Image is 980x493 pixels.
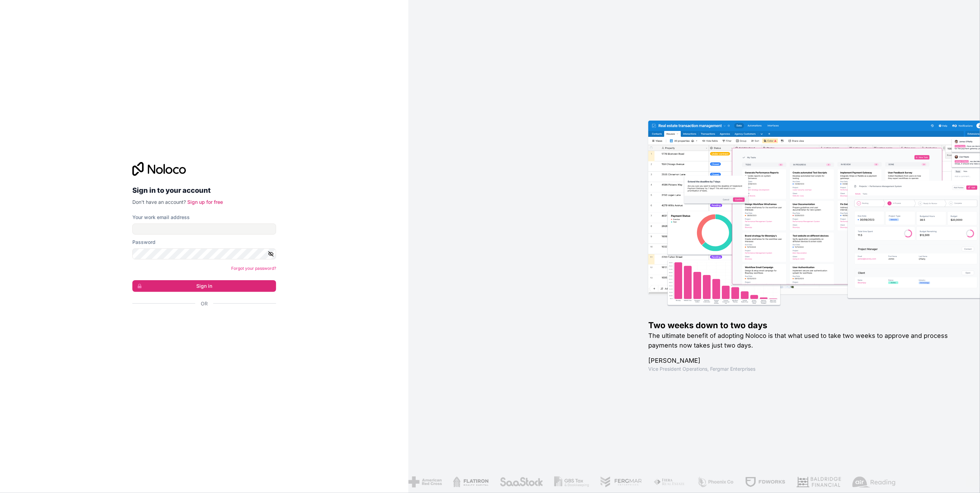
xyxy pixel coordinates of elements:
[500,476,543,487] img: /assets/saastock-C6Zbiodz.png
[648,331,958,350] h2: The ultimate benefit of adopting Noloco is that what used to take two weeks to approve and proces...
[797,476,841,487] img: /assets/baldridge-DxmPIwAm.png
[697,476,734,487] img: /assets/phoenix-BREaitsQ.png
[132,184,276,197] h2: Sign in to your account
[129,315,274,330] iframe: Sign in with Google Button
[648,366,958,372] h1: Vice President Operations , Fergmar Enterprises
[745,476,785,487] img: /assets/fdworks-Bi04fVtw.png
[453,476,489,487] img: /assets/flatiron-C8eUkumj.png
[600,476,642,487] img: /assets/fergmar-CudnrXN5.png
[648,356,958,366] h1: [PERSON_NAME]
[653,476,686,487] img: /assets/fiera-fwj2N5v4.png
[132,280,276,292] button: Sign in
[554,476,590,487] img: /assets/gbstax-C-GtDUiK.png
[132,199,186,205] span: Don't have an account?
[201,300,208,307] span: Or
[852,476,896,487] img: /assets/airreading-FwAmRzSr.png
[648,320,958,331] h1: Two weeks down to two days
[132,224,276,235] input: Email address
[132,214,190,221] label: Your work email address
[408,476,442,487] img: /assets/american-red-cross-BAupjrZR.png
[187,199,223,205] a: Sign up for free
[132,239,156,246] label: Password
[231,266,276,271] a: Forgot your password?
[132,248,276,259] input: Password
